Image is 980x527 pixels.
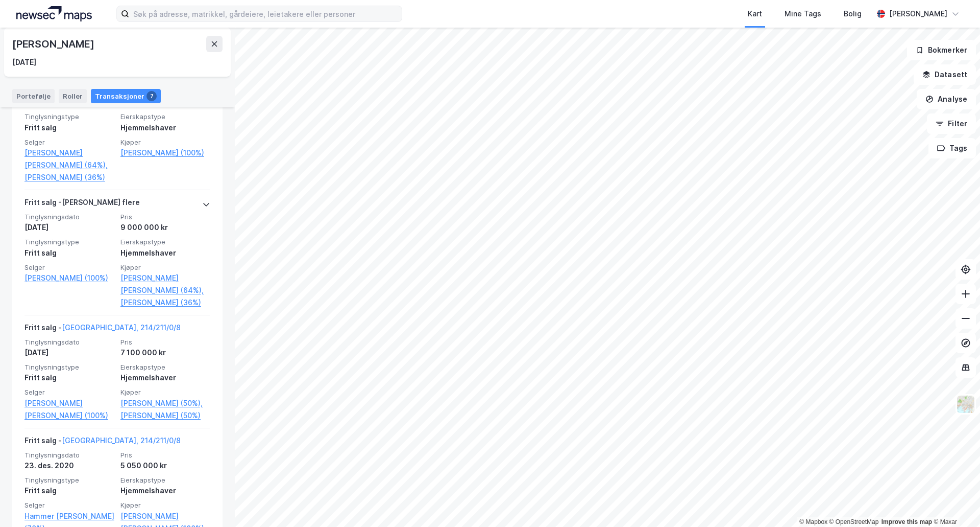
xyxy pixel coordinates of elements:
button: Tags [928,138,976,158]
iframe: Chat Widget [929,478,980,527]
div: [DATE] [24,221,114,234]
span: Kjøper [120,501,210,510]
div: Hjemmelshaver [120,122,210,134]
button: Filter [927,113,976,134]
span: Selger [24,138,114,147]
button: Bokmerker [907,40,976,60]
a: Improve this map [881,518,932,525]
span: Tinglysningstype [24,112,114,121]
span: Kjøper [120,388,210,397]
a: [PERSON_NAME] (50%) [120,409,210,422]
a: OpenStreetMap [829,518,879,525]
button: Datasett [914,64,976,85]
div: [DATE] [12,56,36,68]
div: [DATE] [24,347,114,359]
img: logo.a4113a55bc3d86da70a041830d287a7e.svg [16,6,92,21]
span: Tinglysningstype [24,238,114,246]
div: 7 100 000 kr [120,347,210,359]
div: Fritt salg [24,122,114,134]
div: Mine Tags [785,8,821,20]
div: Roller [59,89,87,103]
button: Analyse [917,89,976,109]
div: 23. des. 2020 [24,460,114,472]
span: Tinglysningsdato [24,213,114,221]
a: [PERSON_NAME] (100%) [24,272,114,284]
span: Pris [120,338,210,347]
input: Søk på adresse, matrikkel, gårdeiere, leietakere eller personer [129,6,402,21]
a: [PERSON_NAME] (50%), [120,397,210,409]
div: Kontrollprogram for chat [929,478,980,527]
div: Fritt salg - [24,434,181,451]
span: Eierskapstype [120,476,210,485]
a: [GEOGRAPHIC_DATA], 214/211/0/8 [62,323,181,332]
a: [PERSON_NAME] (100%) [120,147,210,159]
span: Pris [120,213,210,221]
span: Tinglysningsdato [24,338,114,347]
span: Eierskapstype [120,112,210,121]
div: Fritt salg [24,247,114,259]
div: Portefølje [12,89,55,103]
a: [PERSON_NAME] [PERSON_NAME] (64%), [24,147,114,171]
div: Hjemmelshaver [120,485,210,497]
div: Hjemmelshaver [120,372,210,384]
div: Kart [748,8,762,20]
a: [PERSON_NAME] [PERSON_NAME] (64%), [120,272,210,296]
div: [PERSON_NAME] [889,8,947,20]
div: Fritt salg [24,485,114,497]
a: [GEOGRAPHIC_DATA], 214/211/0/8 [62,436,181,445]
span: Pris [120,451,210,460]
span: Tinglysningstype [24,363,114,372]
div: Fritt salg [24,372,114,384]
span: Kjøper [120,263,210,272]
span: Tinglysningsdato [24,451,114,460]
div: 5 050 000 kr [120,460,210,472]
a: [PERSON_NAME] (36%) [120,296,210,309]
div: [PERSON_NAME] [12,36,96,52]
a: [PERSON_NAME] [PERSON_NAME] (100%) [24,397,114,422]
a: [PERSON_NAME] (36%) [24,171,114,184]
span: Selger [24,388,114,397]
span: Selger [24,501,114,510]
span: Tinglysningstype [24,476,114,485]
span: Kjøper [120,138,210,147]
img: Z [956,395,975,414]
span: Eierskapstype [120,238,210,246]
div: Fritt salg - [24,322,181,338]
span: Eierskapstype [120,363,210,372]
div: Bolig [844,8,862,20]
div: Fritt salg - [PERSON_NAME] flere [24,196,140,213]
a: Mapbox [799,518,827,525]
span: Selger [24,263,114,272]
div: 9 000 000 kr [120,221,210,234]
div: Transaksjoner [91,89,161,103]
div: 7 [146,91,157,101]
div: Hjemmelshaver [120,247,210,259]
